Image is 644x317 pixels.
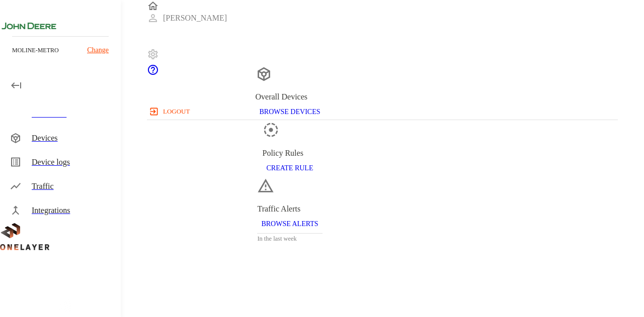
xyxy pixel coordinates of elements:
[263,163,317,171] a: CREATE RULE
[147,69,159,77] span: Support Portal
[163,12,227,24] p: [PERSON_NAME]
[257,215,322,234] button: BROWSE ALERTS
[257,234,322,245] h3: In the last week
[263,159,317,178] button: CREATE RULE
[257,219,322,228] a: BROWSE ALERTS
[147,69,159,77] a: onelayer-support
[257,203,322,215] div: Traffic Alerts
[263,147,317,159] div: Policy Rules
[147,103,618,120] a: logout
[147,103,194,120] button: logout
